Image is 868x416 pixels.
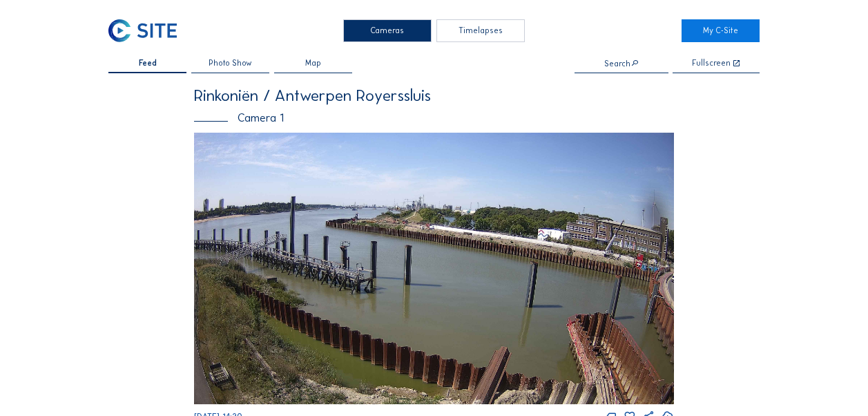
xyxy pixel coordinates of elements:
[682,19,760,42] a: My C-Site
[305,59,321,68] span: Map
[209,59,252,68] span: Photo Show
[436,19,525,42] div: Timelapses
[108,19,177,42] img: C-SITE Logo
[194,133,674,404] img: Image
[194,88,674,104] div: Rinkoniën / Antwerpen Royerssluis
[343,19,432,42] div: Cameras
[108,19,186,42] a: C-SITE Logo
[692,59,731,68] div: Fullscreen
[139,59,157,68] span: Feed
[194,112,674,123] div: Camera 1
